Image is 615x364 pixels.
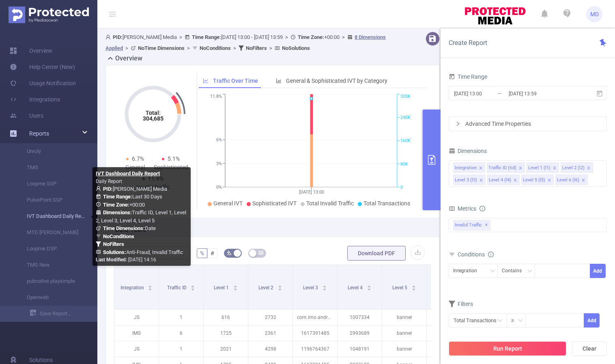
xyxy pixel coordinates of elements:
[96,170,160,177] b: IVT Dashboard Daily Report
[258,285,275,291] span: Level 2
[449,73,487,80] span: Time Range
[456,121,460,126] i: icon: right
[562,163,585,173] div: Level 2 (l2)
[277,284,282,286] i: icon: caret-up
[29,125,49,142] a: Reports
[363,200,410,207] span: Total Transactions
[96,186,103,191] i: icon: user
[488,252,494,257] i: icon: info-circle
[338,325,382,341] p: 2993689
[427,341,471,357] p: app
[511,314,520,327] div: ≥
[191,287,195,290] i: icon: caret-down
[233,284,238,289] div: Sort
[10,108,43,124] a: Users
[115,54,142,63] h2: Overview
[453,220,490,230] span: Invalid Traffic
[581,178,585,183] i: icon: close
[572,341,607,356] button: Clear
[455,163,477,173] div: Integration
[248,310,292,325] p: 2732
[96,179,122,184] span: Daily Report
[200,45,231,51] b: No Conditions
[185,45,192,51] span: >
[400,162,408,167] tspan: 80K
[508,88,574,99] input: End date
[16,257,88,273] a: TMG New
[455,175,477,185] div: Level 3 (l3)
[527,269,532,274] i: icon: down
[103,249,183,255] span: Anti-Fraud, Invalid Traffic
[367,284,372,289] div: Sort
[411,287,416,290] i: icon: caret-down
[479,178,483,183] i: icon: close
[9,6,89,23] img: Protected Media
[114,310,159,325] p: JS
[367,284,371,286] i: icon: caret-up
[449,39,487,47] span: Create Report
[267,45,275,51] span: >
[322,284,327,289] div: Sort
[489,175,511,185] div: Level 4 (l4)
[282,45,310,51] b: No Solutions
[513,178,517,183] i: icon: close
[590,264,606,278] button: Add
[453,88,519,99] input: Start date
[382,325,426,341] p: banner
[96,257,127,263] b: Last Modified:
[16,241,88,257] a: Loopme DSP
[427,310,471,325] p: app
[487,174,520,185] li: Level 4 (l4)
[392,285,409,291] span: Level 5
[10,91,60,108] a: Integrations
[159,341,203,357] p: 1
[138,45,185,51] b: No Time Dimensions
[29,130,49,137] span: Reports
[590,6,599,22] span: MD
[367,287,371,290] i: icon: caret-down
[132,155,144,162] span: 6.7%
[120,285,145,291] span: Integration
[277,284,282,289] div: Sort
[233,287,237,290] i: icon: caret-down
[479,166,483,171] i: icon: close
[191,284,195,286] i: icon: caret-up
[227,250,232,255] i: icon: bg-colors
[523,175,545,185] div: Level 5 (l5)
[449,117,606,131] div: icon: rightAdvanced Time Properties
[159,325,203,341] p: 6
[103,202,129,208] b: Time Zone:
[148,284,153,289] div: Sort
[298,34,324,40] b: Time Zone:
[204,341,248,357] p: 2021
[518,318,523,324] i: icon: down
[114,325,159,341] p: IMG
[96,186,186,255] span: [PERSON_NAME] Media Last 30 Days +00:00
[587,166,591,171] i: icon: close
[485,220,488,230] span: ✕
[246,45,267,51] b: No Filters
[200,250,204,256] span: %
[30,306,97,322] a: Save Report...
[216,161,222,166] tspan: 3%
[96,257,156,263] span: [DATE] 14:16
[427,325,471,341] p: app
[449,341,566,356] button: Run Report
[547,178,551,183] i: icon: close
[411,284,416,289] div: Sort
[204,325,248,341] p: 1725
[123,45,131,51] span: >
[382,310,426,325] p: banner
[453,174,486,185] li: Level 3 (l3)
[480,206,485,211] i: icon: info-circle
[518,166,523,171] i: icon: close
[113,34,123,40] b: PID:
[340,34,347,40] span: >
[277,287,282,290] i: icon: caret-down
[338,310,382,325] p: 1007334
[16,224,88,241] a: MTD [PERSON_NAME]
[453,264,483,278] div: Integration
[103,194,132,200] b: Time Range:
[487,162,525,173] li: Traffic ID (tid)
[400,138,411,144] tspan: 160K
